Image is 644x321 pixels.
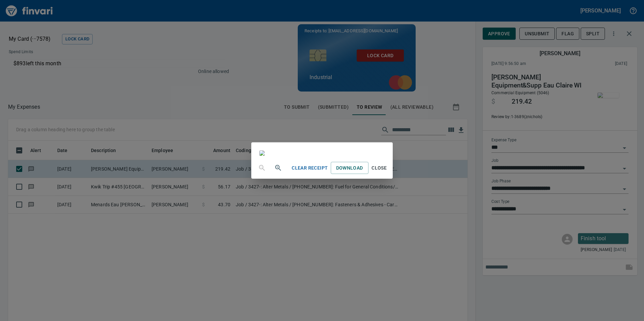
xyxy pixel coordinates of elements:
img: receipts%2Fmarketjohnson%2F2025-08-27%2FcKRq5RgkWaeAFblBOmCV2fLPA2s2__vdgVQvOExDVcVVBbulOu.jpg [259,150,265,156]
span: Download [336,164,363,172]
a: Download [331,162,368,174]
span: Close [371,164,387,172]
button: Clear Receipt [289,162,330,174]
button: Close [368,162,390,174]
span: Clear Receipt [292,164,328,172]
